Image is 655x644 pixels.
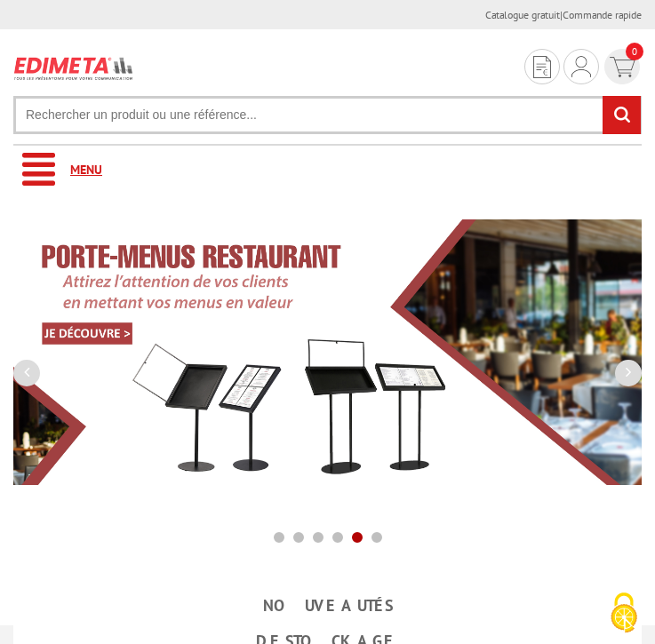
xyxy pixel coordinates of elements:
[70,162,102,178] span: Menu
[571,56,591,77] img: devis rapide
[602,591,646,635] img: Cookies (fenêtre modale)
[13,51,134,85] img: Présentoir, panneau, stand - Edimeta - PLV, affichage, mobilier bureau, entreprise
[626,43,643,60] span: 0
[603,96,641,134] input: rechercher
[533,56,551,78] img: devis rapide
[610,57,635,77] img: devis rapide
[593,584,655,644] button: Cookies (fenêtre modale)
[563,8,642,21] a: Commande rapide
[485,7,642,22] div: |
[13,146,642,195] a: Menu
[603,49,642,84] a: devis rapide 0
[13,590,642,622] a: nouveautés
[13,96,642,134] input: Rechercher un produit ou une référence...
[485,8,560,21] a: Catalogue gratuit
